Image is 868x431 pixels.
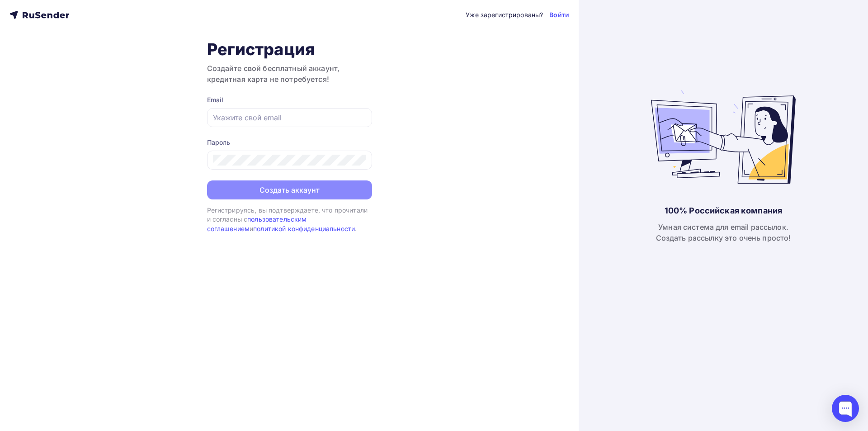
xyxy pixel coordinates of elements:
div: Уже зарегистрированы? [466,10,543,19]
div: 100% Российская компания [665,205,782,216]
a: политикой конфиденциальности [253,225,355,232]
a: Войти [549,10,569,19]
div: Умная система для email рассылок. Создать рассылку это очень просто! [656,222,791,243]
div: Пароль [207,138,372,147]
a: пользовательским соглашением [207,215,307,232]
button: Создать аккаунт [207,180,372,199]
div: Регистрируясь, вы подтверждаете, что прочитали и согласны с и . [207,206,372,233]
h1: Регистрация [207,39,372,59]
input: Укажите свой email [213,112,366,123]
div: Email [207,95,372,104]
h3: Создайте свой бесплатный аккаунт, кредитная карта не потребуется! [207,63,372,85]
